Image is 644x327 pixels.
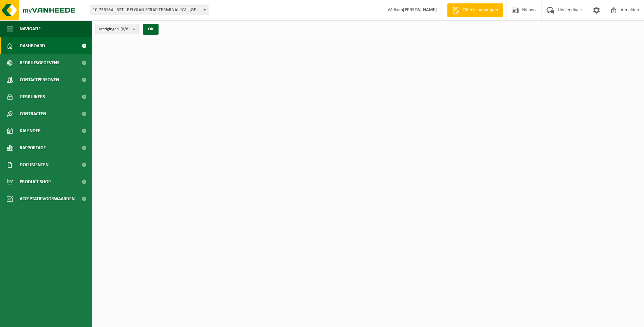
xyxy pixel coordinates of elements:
span: 10-736164 - BST - BELGIAN SCRAP TERMINAL NV - KALLO [90,5,208,15]
count: (8/8) [121,27,130,31]
span: Gebruikers [20,88,45,105]
span: Bedrijfsgegevens [20,54,59,71]
span: Kalender [20,122,41,139]
button: Vestigingen(8/8) [95,24,139,34]
span: Rapportage [20,139,46,156]
span: Contactpersonen [20,71,59,88]
span: Contracten [20,105,46,122]
a: Offerte aanvragen [447,3,503,17]
span: Acceptatievoorwaarden [20,190,75,207]
span: Offerte aanvragen [461,7,500,14]
span: Navigatie [20,20,41,37]
span: Vestigingen [99,24,130,34]
span: Product Shop [20,173,51,190]
span: 10-736164 - BST - BELGIAN SCRAP TERMINAL NV - KALLO [90,5,208,15]
span: Dashboard [20,37,45,54]
strong: [PERSON_NAME] [403,7,437,13]
span: Documenten [20,156,49,173]
button: OK [143,24,159,35]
